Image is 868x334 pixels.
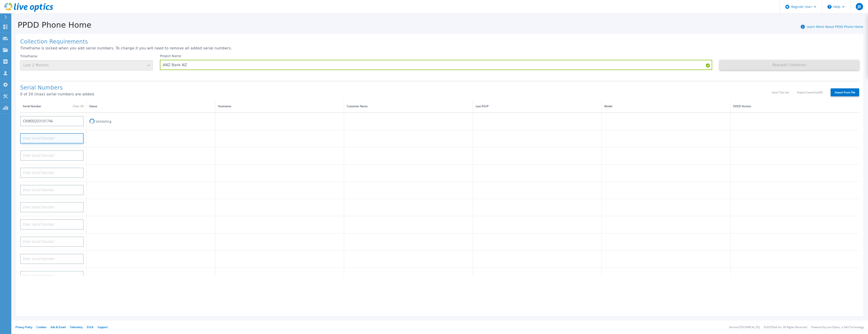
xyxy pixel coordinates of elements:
label: Import From File [831,88,859,96]
th: Last ASUP [473,100,602,113]
input: Enter Project Name [160,60,712,70]
p: Timeframe is locked when you add serial numbers. To change it you will need to remove all added s... [20,46,859,50]
input: Enter Serial Number [20,254,84,264]
input: Enter Serial Number [20,116,84,126]
h1: Collection Requirements [20,39,859,45]
a: EULA [87,325,94,329]
a: Support [98,325,108,329]
th: DDOS Version [730,100,859,113]
input: Enter Serial Number [20,271,84,281]
th: Customer Name [344,100,473,113]
a: Learn More About PPDD Phone Home [807,24,863,29]
th: Status [87,100,215,113]
a: Privacy Policy [15,325,32,329]
span: JB [858,5,861,8]
a: Cookies [36,325,46,329]
p: 0 of 20 (max) serial numbers are added. [20,92,772,96]
th: Model [602,100,731,113]
div: Validating [89,117,212,126]
input: Enter Serial Number [20,168,84,178]
input: Enter Serial Number [20,150,84,161]
li: © 2025 Dell Inc. All Rights Reserved [764,326,807,329]
h1: Serial Numbers [20,85,772,91]
input: Enter Serial Number [20,133,84,143]
input: Enter Serial Number [20,237,84,247]
button: Request Collection [719,60,859,70]
h1: PPDD Phone Home [11,21,92,29]
div: Serial Number [23,104,84,109]
input: Enter Serial Number [20,185,84,195]
li: Version: [TECHNICAL_ID] [729,326,760,329]
label: Project Name [160,54,181,58]
label: Timeframe [20,54,37,58]
input: Enter Serial Number [20,219,84,230]
li: Powered by Live Optics, a Dell Technology [811,326,864,329]
a: Ads & Email [51,325,66,329]
a: Telemetry [70,325,83,329]
input: Enter Serial Number [20,202,84,212]
th: Hostname [215,100,344,113]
